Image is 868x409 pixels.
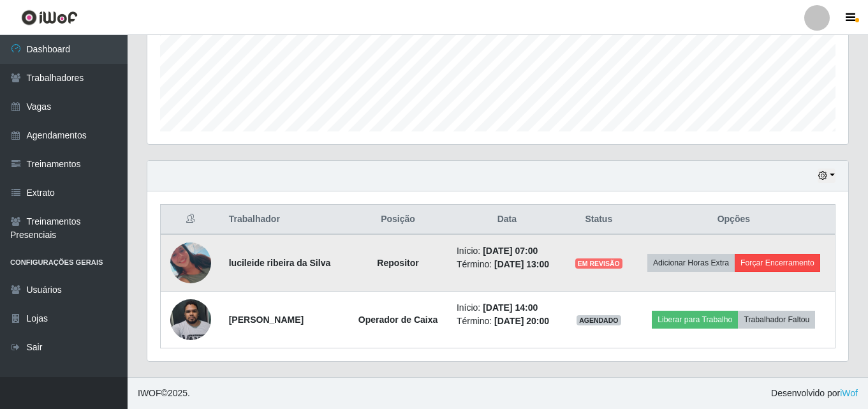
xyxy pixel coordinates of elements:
button: Trabalhador Faltou [738,311,815,329]
th: Status [565,205,633,235]
span: © 2025 . [138,387,190,400]
a: iWof [840,388,858,398]
th: Data [449,205,565,235]
strong: [PERSON_NAME] [229,315,304,325]
th: Posição [347,205,449,235]
button: Liberar para Trabalho [652,311,738,329]
th: Trabalhador [221,205,347,235]
th: Opções [633,205,835,235]
li: Início: [457,301,557,315]
time: [DATE] 13:00 [494,259,549,269]
span: AGENDADO [577,315,621,325]
time: [DATE] 14:00 [483,302,538,313]
span: EM REVISÃO [575,258,622,269]
strong: lucileide ribeira da Silva [229,258,331,268]
li: Início: [457,244,557,258]
strong: Operador de Caixa [358,315,438,325]
span: Desenvolvido por [771,387,858,400]
button: Forçar Encerramento [735,254,820,272]
img: 1757346473305.jpeg [170,227,211,299]
img: 1718553093069.jpeg [170,292,211,346]
span: IWOF [138,388,161,398]
img: CoreUI Logo [21,10,78,26]
time: [DATE] 07:00 [483,246,538,256]
time: [DATE] 20:00 [494,316,549,326]
strong: Repositor [377,258,418,268]
li: Término: [457,258,557,271]
li: Término: [457,315,557,328]
button: Adicionar Horas Extra [647,254,735,272]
